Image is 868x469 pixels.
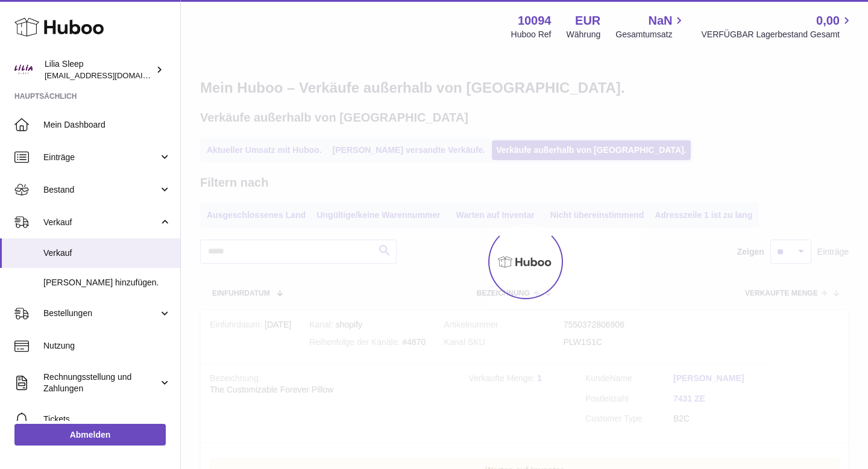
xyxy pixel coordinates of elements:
[43,277,171,288] span: [PERSON_NAME] hinzufügen.
[567,29,601,40] div: Währung
[701,29,854,40] span: VERFÜGBAR Lagerbestand Gesamt
[43,217,159,228] span: Verkauf
[615,13,686,40] a: NaN Gesamtumsatz
[615,29,686,40] span: Gesamtumsatz
[43,414,171,425] span: Tickets
[575,13,600,29] strong: EUR
[43,308,159,319] span: Bestellungen
[518,13,552,29] strong: 10094
[43,184,159,196] span: Bestand
[511,29,552,40] div: Huboo Ref
[43,152,159,163] span: Einträge
[43,340,171,352] span: Nutzung
[648,13,672,29] span: NaN
[43,247,171,259] span: Verkauf
[45,70,177,80] span: [EMAIL_ADDRESS][DOMAIN_NAME]
[43,119,171,131] span: Mein Dashboard
[701,13,854,40] a: 0,00 VERFÜGBAR Lagerbestand Gesamt
[43,371,159,394] span: Rechnungsstellung und Zahlungen
[14,424,166,446] a: Abmelden
[816,13,840,29] span: 0,00
[45,58,153,81] div: Lilia Sleep
[14,61,33,79] img: accounts@lilia-sleep.com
